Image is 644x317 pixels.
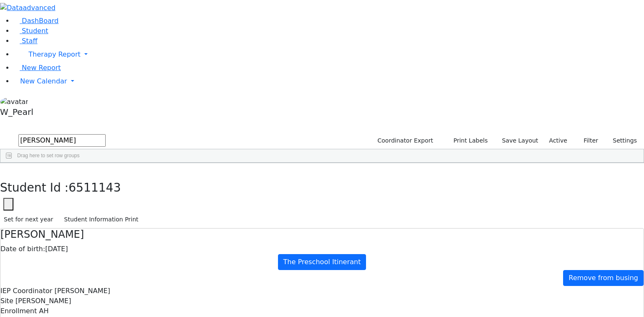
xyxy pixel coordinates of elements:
[13,64,61,72] a: New Report
[13,73,644,90] a: New Calendar
[0,296,13,306] label: Site
[563,270,644,286] a: Remove from busing
[498,134,542,147] button: Save Layout
[0,244,45,254] label: Date of birth:
[69,181,121,195] span: 6511143
[0,229,644,241] h4: [PERSON_NAME]
[13,27,48,35] a: Student
[278,254,366,270] a: The Preschool Itinerant
[573,134,602,147] button: Filter
[569,274,638,282] span: Remove from busing
[60,213,142,226] button: Student Information Print
[0,306,37,316] label: Enrollment
[13,37,37,45] a: Staff
[29,50,80,58] span: Therapy Report
[17,153,80,158] span: Drag here to set row groups
[16,297,71,305] span: [PERSON_NAME]
[0,244,644,254] div: [DATE]
[39,307,49,315] span: AH
[22,17,59,25] span: DashBoard
[22,64,61,72] span: New Report
[602,134,641,147] button: Settings
[13,17,59,25] a: DashBoard
[13,46,644,63] a: Therapy Report
[22,37,37,45] span: Staff
[18,134,106,147] input: Search
[444,134,491,147] button: Print Labels
[55,287,110,295] span: [PERSON_NAME]
[20,77,67,85] span: New Calendar
[22,27,48,35] span: Student
[0,286,52,296] label: IEP Coordinator
[545,134,571,147] label: Active
[372,134,437,147] button: Coordinator Export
